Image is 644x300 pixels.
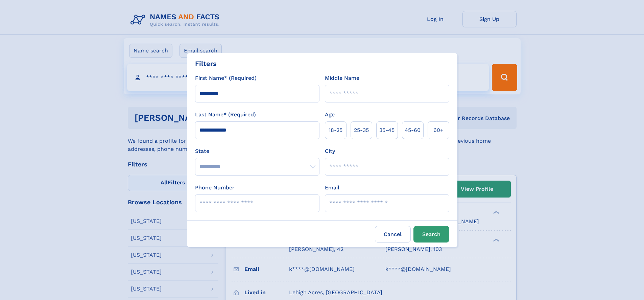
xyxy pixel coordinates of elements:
label: Email [325,184,339,192]
label: Phone Number [195,184,235,192]
label: First Name* (Required) [195,74,257,82]
label: City [325,147,335,155]
label: Cancel [375,226,411,243]
label: Last Name* (Required) [195,111,256,119]
label: Middle Name [325,74,359,82]
span: 45‑60 [405,126,421,134]
label: State [195,147,319,155]
label: Age [325,111,335,119]
span: 35‑45 [379,126,395,134]
span: 18‑25 [329,126,342,134]
span: 60+ [433,126,444,134]
span: 25‑35 [354,126,369,134]
div: Filters [195,59,217,69]
button: Search [413,226,449,243]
